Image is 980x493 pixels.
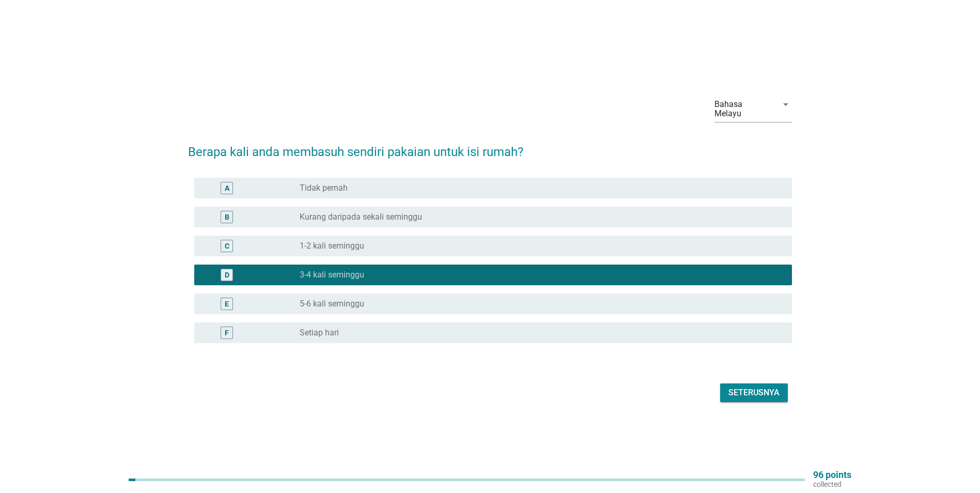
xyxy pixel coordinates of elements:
div: A [225,183,229,194]
p: 96 points [813,470,851,480]
div: F [225,328,229,338]
label: Kurang daripada sekali seminggu [300,212,422,222]
label: Setiap hari [300,328,339,338]
h2: Berapa kali anda membasuh sendiri pakaian untuk isi rumah? [188,132,792,161]
div: E [225,299,229,310]
div: Seterusnya [728,387,780,399]
div: Bahasa Melayu [714,100,771,118]
div: B [225,212,229,223]
label: 3-4 kali seminggu [300,270,364,280]
button: Seterusnya [720,383,788,402]
label: Tidak pernah [300,183,348,193]
i: arrow_drop_down [780,98,792,111]
div: C [225,241,229,252]
label: 5-6 kali seminggu [300,299,364,309]
div: D [225,270,229,281]
label: 1-2 kali seminggu [300,241,364,251]
p: collected [813,480,851,489]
